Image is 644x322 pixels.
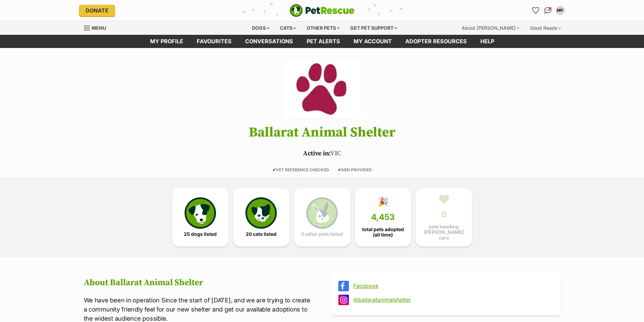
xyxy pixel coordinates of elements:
[378,197,388,207] div: 🎉
[84,278,313,288] h2: About Ballarat Animal Shelter
[84,21,111,33] a: Menu
[353,283,551,289] a: Facebook
[303,149,330,158] span: Active in:
[338,167,341,172] icon: ✔
[371,213,395,222] span: 4,453
[74,125,571,140] h1: Ballarat Animal Shelter
[290,4,355,17] a: PetRescue
[361,227,405,238] span: total pets adopted (all time)
[474,35,501,48] a: Help
[530,5,566,16] ul: Account quick links
[302,21,344,35] div: Other pets
[283,61,360,119] img: Ballarat Animal Shelter
[233,188,289,246] a: 20 cats listed
[544,7,551,14] img: chat-41dd97257d64d25036548639549fe6c8038ab92f7586957e7f3b1b290dea8141.svg
[355,188,411,246] a: 🎉 4,453 total pets adopted (all time)
[557,7,564,14] div: MP
[246,231,277,237] span: 20 cats listed
[294,188,350,246] a: 0 other pets listed
[399,35,474,48] a: Adopter resources
[247,21,274,35] div: Dogs
[74,149,571,159] p: VIC
[543,5,553,16] a: Conversations
[338,167,372,172] span: ABN PROVIDED
[79,5,115,16] a: Donate
[272,167,276,172] icon: ✔
[422,224,466,240] span: pets needing [PERSON_NAME] care
[416,188,472,246] a: 💚 0 pets needing [PERSON_NAME] care
[172,188,229,246] a: 25 dogs listed
[301,231,343,237] span: 0 other pets listed
[184,231,217,237] span: 25 dogs listed
[555,5,566,16] button: My account
[272,167,329,172] span: VET REFERENCE CHECKED
[275,21,301,35] div: Cats
[525,21,566,35] div: Good Reads
[290,4,355,17] img: logo-e224e6f780fb5917bec1dbf3a21bbac754714ae5b6737aabdf751b685950b380.svg
[441,210,447,219] span: 0
[438,194,449,204] div: 💚
[190,35,238,48] a: Favourites
[353,297,551,303] a: @ballaratanimalshelter
[92,25,106,31] span: Menu
[345,21,402,35] div: Get pet support
[457,21,524,35] div: About [PERSON_NAME]
[300,35,347,48] a: Pet alerts
[245,197,277,228] img: cat-icon-068c71abf8fe30c970a85cd354bc8e23425d12f6e8612795f06af48be43a487a.svg
[185,197,216,228] img: petrescue-icon-eee76f85a60ef55c4a1927667547b313a7c0e82042636edf73dce9c88f694885.svg
[238,35,300,48] a: conversations
[347,35,399,48] a: My account
[306,197,337,228] img: bunny-icon-b786713a4a21a2fe6d13e954f4cb29d131f1b31f8a74b52ca2c6d2999bc34bbe.svg
[530,5,541,16] a: Favourites
[143,35,190,48] a: My profile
